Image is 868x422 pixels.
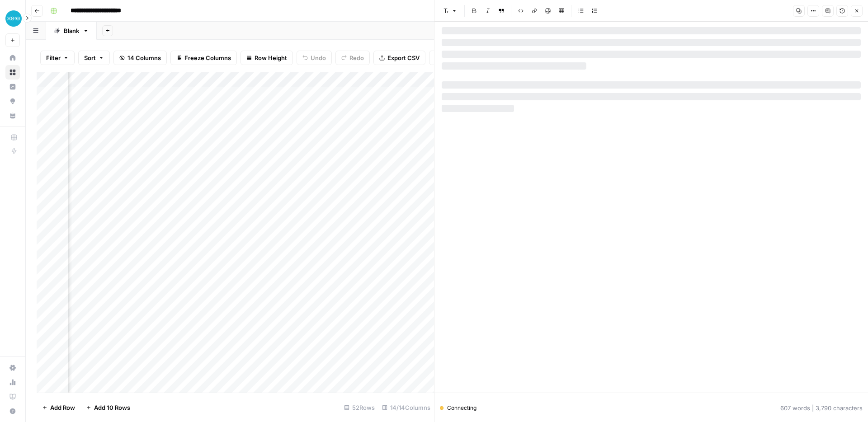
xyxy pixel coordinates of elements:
[113,51,167,65] button: 14 Columns
[78,51,110,65] button: Sort
[5,10,22,27] img: XeroOps Logo
[780,403,863,413] div: 607 words | 3,790 characters
[297,51,332,65] button: Undo
[378,400,434,415] div: 14/14 Columns
[64,26,79,35] div: Blank
[5,94,20,108] a: Opportunities
[46,53,61,62] span: Filter
[387,53,420,62] span: Export CSV
[46,22,97,40] a: Blank
[5,65,20,80] a: Browse
[80,400,136,415] button: Add 10 Rows
[40,51,75,65] button: Filter
[5,361,20,375] a: Settings
[37,400,80,415] button: Add Row
[94,403,130,412] span: Add 10 Rows
[311,53,326,62] span: Undo
[5,404,20,418] button: Help + Support
[255,53,287,62] span: Row Height
[5,108,20,123] a: Your Data
[340,400,378,415] div: 52 Rows
[349,53,364,62] span: Redo
[5,389,20,404] a: Learning Hub
[5,51,20,65] a: Home
[5,7,20,30] button: Workspace: XeroOps
[170,51,237,65] button: Freeze Columns
[335,51,370,65] button: Redo
[50,403,75,412] span: Add Row
[241,51,293,65] button: Row Height
[440,404,476,412] div: Connecting
[127,53,161,62] span: 14 Columns
[5,80,20,94] a: Insights
[184,53,231,62] span: Freeze Columns
[373,51,425,65] button: Export CSV
[5,375,20,389] a: Usage
[84,53,96,62] span: Sort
